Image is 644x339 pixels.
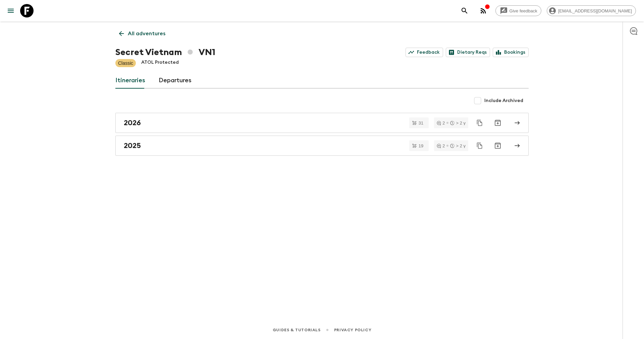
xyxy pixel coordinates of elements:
[115,136,529,156] a: 2025
[491,116,504,130] button: Archive
[493,48,529,57] a: Bookings
[415,144,427,148] span: 19
[458,4,471,17] button: search adventures
[406,48,443,57] a: Feedback
[437,121,445,125] div: 2
[491,139,504,152] button: Archive
[4,4,17,17] button: menu
[450,121,466,125] div: > 2 y
[124,141,141,150] h2: 2025
[506,8,541,13] span: Give feedback
[118,60,133,66] p: Classic
[115,46,215,59] h1: Secret Vietnam VN1
[474,117,486,129] button: Duplicate
[115,27,169,40] a: All adventures
[450,144,466,148] div: > 2 y
[484,97,523,104] span: Include Archived
[273,326,321,334] a: Guides & Tutorials
[159,72,192,89] a: Departures
[495,5,541,16] a: Give feedback
[115,113,529,133] a: 2026
[474,140,486,152] button: Duplicate
[124,118,141,127] h2: 2026
[547,5,636,16] div: [EMAIL_ADDRESS][DOMAIN_NAME]
[334,326,371,334] a: Privacy Policy
[446,48,490,57] a: Dietary Reqs
[141,59,179,67] p: ATOL Protected
[128,30,165,38] p: All adventures
[115,72,145,89] a: Itineraries
[554,8,636,13] span: [EMAIL_ADDRESS][DOMAIN_NAME]
[437,144,445,148] div: 2
[415,121,427,125] span: 31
